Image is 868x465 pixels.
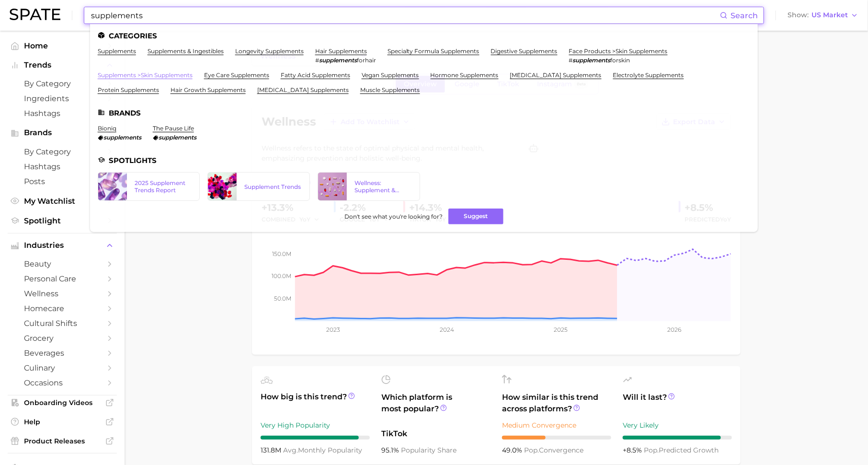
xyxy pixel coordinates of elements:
[24,79,101,88] span: by Category
[24,274,101,283] span: personal care
[644,446,719,454] span: predicted growth
[283,446,362,454] span: monthly popularity
[8,316,117,331] a: cultural shifts
[24,363,101,372] span: culinary
[381,446,401,454] span: 95.1%
[171,86,246,93] a: hair growth supplements
[235,47,304,55] a: longevity supplements
[388,47,480,55] a: specialty formula supplements
[98,47,136,55] a: supplements
[98,86,159,93] a: protein supplements
[98,32,750,40] li: Categories
[24,378,101,387] span: occasions
[24,41,101,50] span: Home
[98,172,200,201] a: 2025 Supplement Trends Report
[315,57,319,64] span: #
[283,446,298,454] abbr: average
[524,446,583,454] span: convergence
[569,57,573,64] span: #
[207,172,310,201] a: Supplement Trends
[440,326,454,333] tspan: 2024
[381,428,491,440] span: TikTok
[98,156,750,164] li: Spotlights
[8,159,117,174] a: Hashtags
[244,183,302,190] div: Supplement Trends
[261,446,283,454] span: 131.8m
[90,7,720,23] input: Search here for a brand, industry, or ingredient
[24,304,101,313] span: homecare
[811,12,848,18] span: US Market
[381,392,491,423] span: Which platform is most popular?
[24,241,101,250] span: Industries
[362,71,419,79] a: vegan supplements
[8,213,117,228] a: Spotlight
[644,446,659,454] abbr: popularity index
[98,109,750,117] li: Brands
[623,446,644,454] span: +8.5%
[502,436,611,440] div: 4 / 10
[8,238,117,253] button: Industries
[357,57,376,64] span: forhair
[502,419,611,431] div: Medium Convergence
[24,109,101,118] span: Hashtags
[261,419,370,431] div: Very High Popularity
[24,334,101,343] span: grocery
[569,47,668,55] a: face products >skin supplements
[10,9,60,20] img: SPATE
[611,57,630,64] span: forskin
[8,106,117,121] a: Hashtags
[148,47,224,55] a: supplements & ingestibles
[24,437,101,445] span: Product Releases
[623,419,732,431] div: Very Likely
[360,86,420,93] a: muscle supplements
[8,360,117,375] a: culinary
[8,346,117,360] a: beverages
[623,392,732,415] span: Will it last?
[613,71,684,79] a: electrolyte supplements
[8,144,117,159] a: by Category
[103,134,141,141] em: supplements
[8,194,117,209] a: My Watchlist
[8,174,117,189] a: Posts
[98,125,116,132] a: bioniq
[204,71,269,79] a: eye care supplements
[573,57,611,64] em: supplements
[8,301,117,316] a: homecare
[8,395,117,410] a: Onboarding Videos
[24,162,101,171] span: Hashtags
[510,71,602,79] a: [MEDICAL_DATA] supplements
[24,289,101,298] span: wellness
[24,147,101,156] span: by Category
[261,436,370,440] div: 9 / 10
[491,47,558,55] a: digestive supplements
[24,128,101,137] span: Brands
[8,331,117,346] a: grocery
[8,91,117,106] a: Ingredients
[153,125,194,132] a: the pause life
[261,391,370,415] span: How big is this trend?
[319,57,357,64] em: supplements
[448,209,503,224] button: Suggest
[788,12,809,18] span: Show
[8,76,117,91] a: by Category
[24,349,101,358] span: beverages
[257,86,349,93] a: [MEDICAL_DATA] supplements
[8,286,117,301] a: wellness
[431,71,499,79] a: hormone supplements
[8,415,117,429] a: Help
[8,375,117,390] a: occasions
[24,94,101,103] span: Ingredients
[8,271,117,286] a: personal care
[401,446,457,454] span: popularity share
[135,179,192,194] div: 2025 Supplement Trends Report
[24,216,101,225] span: Spotlight
[318,172,420,201] a: Wellness: Supplement & Ingestible Trends Report
[24,197,101,206] span: My Watchlist
[554,326,568,333] tspan: 2025
[524,446,539,454] abbr: popularity index
[24,259,101,268] span: beauty
[502,446,524,454] span: 49.0%
[354,179,412,194] div: Wellness: Supplement & Ingestible Trends Report
[344,213,443,220] span: Don't see what you're looking for?
[24,177,101,186] span: Posts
